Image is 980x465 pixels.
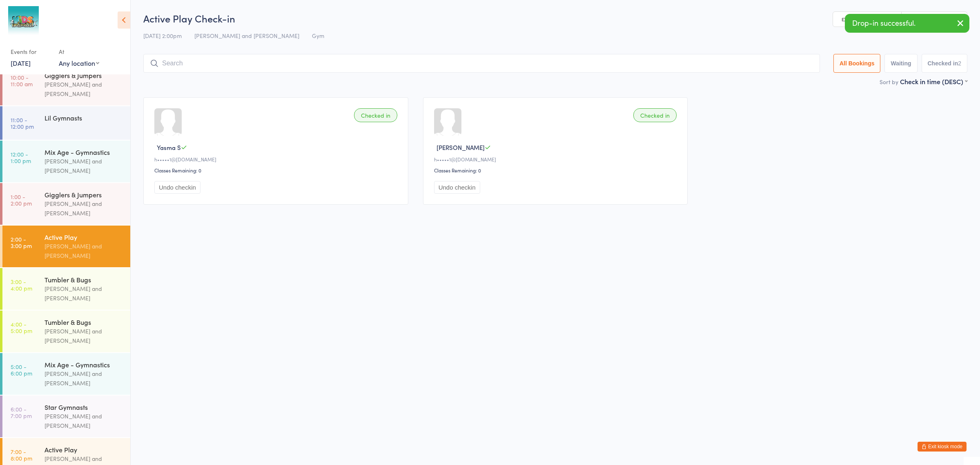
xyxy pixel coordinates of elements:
[45,80,123,98] div: [PERSON_NAME] and [PERSON_NAME]
[143,11,967,25] h2: Active Play Check-in
[11,193,32,206] time: 1:00 - 2:00 pm
[2,141,130,182] a: 12:00 -1:00 pmMix Age - Gymnastics[PERSON_NAME] and [PERSON_NAME]
[833,54,881,73] button: All Bookings
[45,411,123,430] div: [PERSON_NAME] and [PERSON_NAME]
[194,31,299,40] span: [PERSON_NAME] and [PERSON_NAME]
[434,156,679,163] div: h•••••1@[DOMAIN_NAME]
[2,226,130,267] a: 2:00 -3:00 pmActive Play[PERSON_NAME] and [PERSON_NAME]
[2,353,130,395] a: 5:00 -6:00 pmMix Age - Gymnastics[PERSON_NAME] and [PERSON_NAME]
[11,363,32,376] time: 5:00 - 6:00 pm
[154,167,400,174] div: Classes Remaining: 0
[45,199,123,218] div: [PERSON_NAME] and [PERSON_NAME]
[2,396,130,437] a: 6:00 -7:00 pmStar Gymnasts[PERSON_NAME] and [PERSON_NAME]
[2,106,130,140] a: 11:00 -12:00 pmLil Gymnasts
[633,108,677,122] div: Checked in
[434,167,679,174] div: Classes Remaining: 0
[45,71,123,80] div: Gigglers & Jumpers
[45,284,123,303] div: [PERSON_NAME] and [PERSON_NAME]
[11,406,32,419] time: 6:00 - 7:00 pm
[958,60,961,67] div: 2
[45,190,123,199] div: Gigglers & Jumpers
[143,54,820,73] input: Search
[59,45,99,58] div: At
[11,116,34,130] time: 11:00 - 12:00 pm
[143,31,182,40] span: [DATE] 2:00pm
[45,156,123,175] div: [PERSON_NAME] and [PERSON_NAME]
[922,54,968,73] button: Checked in2
[157,143,181,152] span: Yasma S
[2,183,130,225] a: 1:00 -2:00 pmGigglers & Jumpers[PERSON_NAME] and [PERSON_NAME]
[11,45,51,58] div: Events for
[2,268,130,310] a: 3:00 -4:00 pmTumbler & Bugs[PERSON_NAME] and [PERSON_NAME]
[11,74,33,87] time: 10:00 - 11:00 am
[154,156,400,163] div: h•••••1@[DOMAIN_NAME]
[45,148,123,156] div: Mix Age - Gymnastics
[437,143,485,152] span: [PERSON_NAME]
[45,369,123,388] div: [PERSON_NAME] and [PERSON_NAME]
[2,64,130,105] a: 10:00 -11:00 amGigglers & Jumpers[PERSON_NAME] and [PERSON_NAME]
[45,360,123,369] div: Mix Age - Gymnastics
[900,77,967,86] div: Check in time (DESC)
[45,275,123,284] div: Tumbler & Bugs
[880,78,898,86] label: Sort by
[45,232,123,241] div: Active Play
[11,321,32,334] time: 4:00 - 5:00 pm
[918,442,967,452] button: Exit kiosk mode
[45,113,123,122] div: Lil Gymnasts
[45,241,123,260] div: [PERSON_NAME] and [PERSON_NAME]
[11,236,32,249] time: 2:00 - 3:00 pm
[434,181,480,194] button: Undo checkin
[45,402,123,411] div: Star Gymnasts
[154,181,200,194] button: Undo checkin
[11,151,31,164] time: 12:00 - 1:00 pm
[884,54,917,73] button: Waiting
[312,31,324,40] span: Gym
[11,448,32,461] time: 7:00 - 8:00 pm
[845,14,969,33] div: Drop-in successful.
[45,445,123,454] div: Active Play
[59,58,99,67] div: Any location
[11,58,31,67] a: [DATE]
[45,317,123,326] div: Tumbler & Bugs
[354,108,397,122] div: Checked in
[2,311,130,352] a: 4:00 -5:00 pmTumbler & Bugs[PERSON_NAME] and [PERSON_NAME]
[11,278,32,291] time: 3:00 - 4:00 pm
[45,326,123,345] div: [PERSON_NAME] and [PERSON_NAME]
[8,6,39,37] img: Kids Unlimited - Jumeirah Park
